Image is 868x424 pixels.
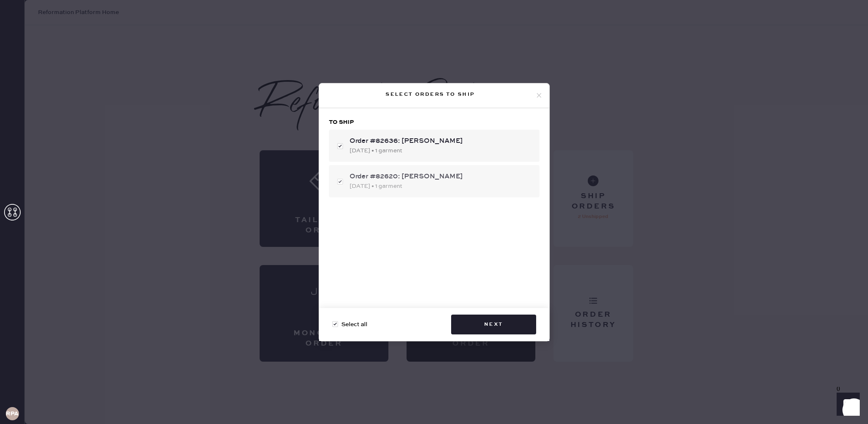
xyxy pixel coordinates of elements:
span: Select all [341,320,367,329]
div: [DATE] • 1 garment [350,182,533,191]
h3: To ship [329,118,539,126]
iframe: Front Chat [829,387,864,422]
div: Select orders to ship [326,90,535,99]
h3: RPA [6,411,19,417]
div: Order #82620: [PERSON_NAME] [350,172,533,182]
button: Next [451,315,536,334]
div: [DATE] • 1 garment [350,146,533,155]
div: Order #82636: [PERSON_NAME] [350,136,533,146]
